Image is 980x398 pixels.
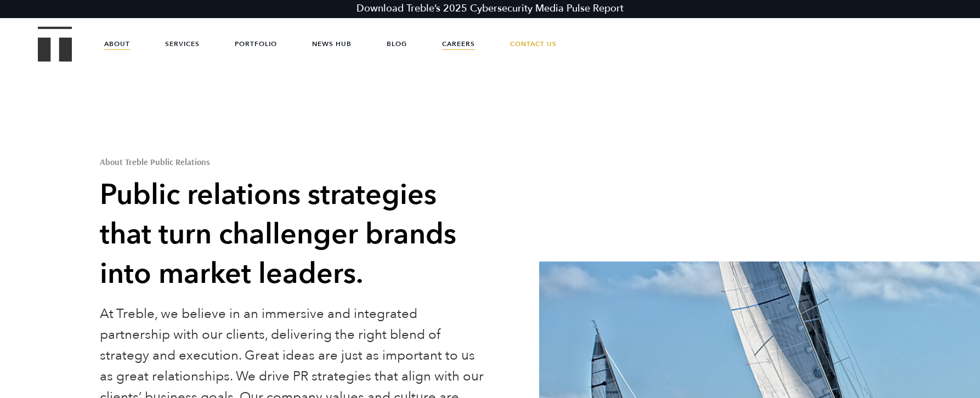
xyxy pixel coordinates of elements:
a: Careers [442,27,475,60]
img: Treble logo [38,26,72,61]
h1: About Treble Public Relations [100,157,486,166]
a: Services [165,27,200,60]
a: Contact Us [510,27,557,60]
a: News Hub [312,27,352,60]
a: Portfolio [235,27,277,60]
h2: Public relations strategies that turn challenger brands into market leaders. [100,175,486,294]
a: Blog [387,27,407,60]
a: Treble Homepage [38,27,71,61]
a: About [104,27,130,60]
